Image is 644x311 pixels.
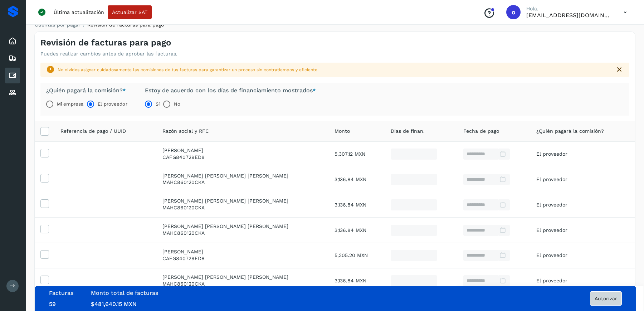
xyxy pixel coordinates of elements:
[162,173,323,179] p: MARIA CRISTINA MARTINEZ HERNANDEZ
[162,179,205,185] span: MAHC860120CKA
[329,268,385,293] td: 3,136.84 MXN
[595,296,617,301] span: Autorizar
[590,291,622,306] button: Autorizar
[536,176,567,182] span: El proveedor
[54,9,104,15] p: Última actualización
[46,87,127,94] label: ¿Quién pagará la comisión?
[98,97,127,111] label: El proveedor
[329,141,385,167] td: 5,307.12 MXN
[526,6,612,12] p: Hola,
[536,227,567,233] span: El proveedor
[91,301,137,307] span: $481,640.15 MXN
[162,249,323,255] p: GERARDO CARMONA FERNANDEZ
[145,87,316,94] label: Estoy de acuerdo con los días de financiamiento mostrados
[536,127,604,135] span: ¿Quién pagará la comisión?
[463,127,499,135] span: Fecha de pago
[40,51,177,57] p: Puedes realizar cambios antes de aprobar las facturas.
[87,22,164,28] span: Revisión de facturas para pago
[536,252,567,258] span: El proveedor
[49,301,56,307] span: 59
[329,192,385,218] td: 3,136.84 MXN
[58,67,609,73] div: No olvides asignar cuidadosamente las comisiones de tus facturas para garantizar un proceso sin c...
[162,127,209,135] span: Razón social y RFC
[162,205,205,210] span: MAHC860120CKA
[162,274,323,280] p: MARIA CRISTINA MARTINEZ HERNANDEZ
[391,127,425,135] span: Días de finan.
[162,281,205,287] span: MAHC860120CKA
[174,97,180,111] label: No
[5,85,20,101] div: Proveedores
[112,10,147,15] span: Actualizar SAT
[57,97,83,111] label: Mi empresa
[108,5,152,19] button: Actualizar SAT
[162,256,205,261] span: CAFG840729ED8
[5,50,20,66] div: Embarques
[536,202,567,208] span: El proveedor
[5,68,20,83] div: Cuentas por pagar
[329,243,385,268] td: 5,205.20 MXN
[526,12,612,19] p: oscar.onestprod@solvento.mx
[35,22,80,28] a: Cuentas por pagar
[536,278,567,283] span: El proveedor
[91,290,158,296] label: Monto total de facturas
[156,97,160,111] label: Sí
[5,33,20,49] div: Inicio
[40,38,171,48] h4: Revisión de facturas para pago
[162,198,323,204] p: MARIA CRISTINA MARTINEZ HERNANDEZ
[536,151,567,157] span: El proveedor
[60,127,126,135] span: Referencia de pago / UUID
[49,290,73,296] label: Facturas
[329,167,385,192] td: 3,136.84 MXN
[162,230,205,236] span: MAHC860120CKA
[335,127,350,135] span: Monto
[162,147,323,154] p: GERARDO CARMONA FERNANDEZ
[329,218,385,243] td: 3,136.84 MXN
[34,21,635,29] nav: breadcrumb
[162,223,323,229] p: MARIA CRISTINA MARTINEZ HERNANDEZ
[162,154,205,160] span: CAFG840729ED8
